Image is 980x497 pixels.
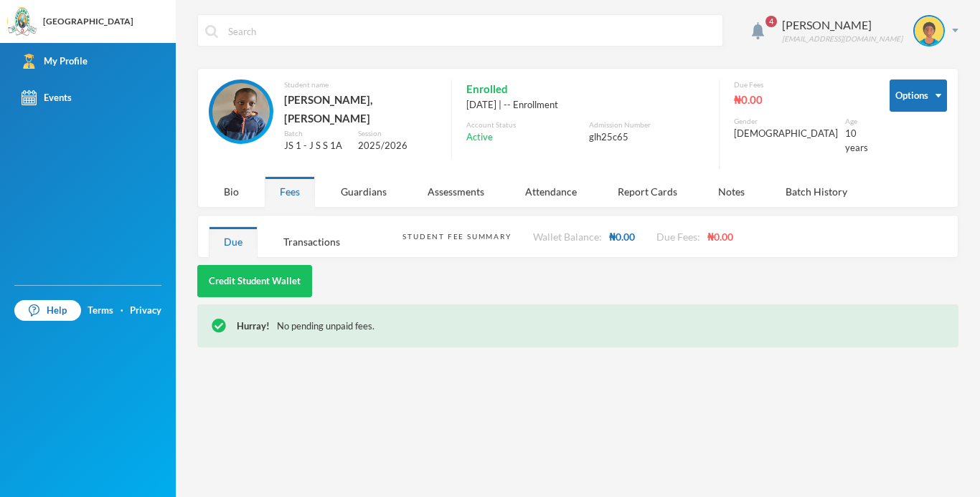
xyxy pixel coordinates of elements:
[358,128,437,139] div: Session
[609,231,635,243] span: ₦0.00
[413,176,499,207] div: Assessments
[121,304,123,318] div: ·
[22,54,88,69] div: My Profile
[466,120,582,130] div: Account Status
[915,16,943,45] img: STUDENT
[603,176,692,207] div: Report Cards
[209,226,258,257] div: Due
[197,265,312,297] button: Credit Student Wallet
[734,127,838,141] div: [DEMOGRAPHIC_DATA]
[402,231,511,242] div: Student Fee Summary
[466,79,508,98] span: Enrolled
[237,319,944,334] div: No pending unpaid fees.
[510,176,592,207] div: Attendance
[734,116,838,127] div: Gender
[237,320,270,332] span: Hurray!
[284,90,437,128] div: [PERSON_NAME], [PERSON_NAME]
[268,226,355,257] div: Transactions
[734,90,868,109] div: ₦0.00
[890,79,947,112] button: Options
[14,300,81,322] a: Help
[466,130,493,145] span: Active
[88,304,113,318] a: Terms
[326,176,402,207] div: Guardians
[771,176,862,207] div: Batch History
[358,139,437,153] div: 2025/2026
[22,90,72,105] div: Events
[707,231,733,243] span: ₦0.00
[734,79,868,90] div: Due Fees
[212,83,270,140] img: STUDENT
[43,15,133,28] div: [GEOGRAPHIC_DATA]
[845,127,868,155] div: 10 years
[782,16,903,34] div: [PERSON_NAME]
[284,79,437,90] div: Student name
[8,8,37,37] img: logo
[284,139,347,153] div: JS 1 - J S S 1A
[284,128,347,139] div: Batch
[205,25,218,38] img: search
[265,176,315,207] div: Fees
[533,231,602,243] span: Wallet Balance:
[656,231,700,243] span: Due Fees:
[466,98,705,112] div: [DATE] | -- Enrollment
[703,176,760,207] div: Notes
[212,319,226,333] img: !
[782,34,903,44] div: [EMAIL_ADDRESS][DOMAIN_NAME]
[589,130,705,145] div: glh25c65
[209,176,254,207] div: Bio
[589,120,705,130] div: Admission Number
[227,15,715,47] input: Search
[130,304,161,318] a: Privacy
[845,116,868,127] div: Age
[765,16,777,27] span: 4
